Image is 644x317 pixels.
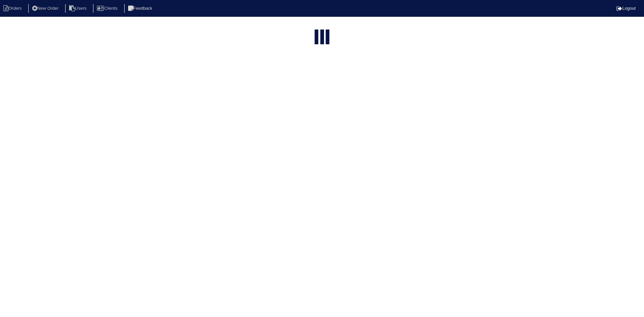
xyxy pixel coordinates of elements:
li: Clients [93,4,123,13]
li: New Order [28,4,64,13]
div: loading... [320,30,324,46]
a: New Order [28,6,64,11]
a: Users [65,6,92,11]
a: Clients [93,6,123,11]
a: Logout [616,6,636,11]
li: Feedback [124,4,158,13]
li: Users [65,4,92,13]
